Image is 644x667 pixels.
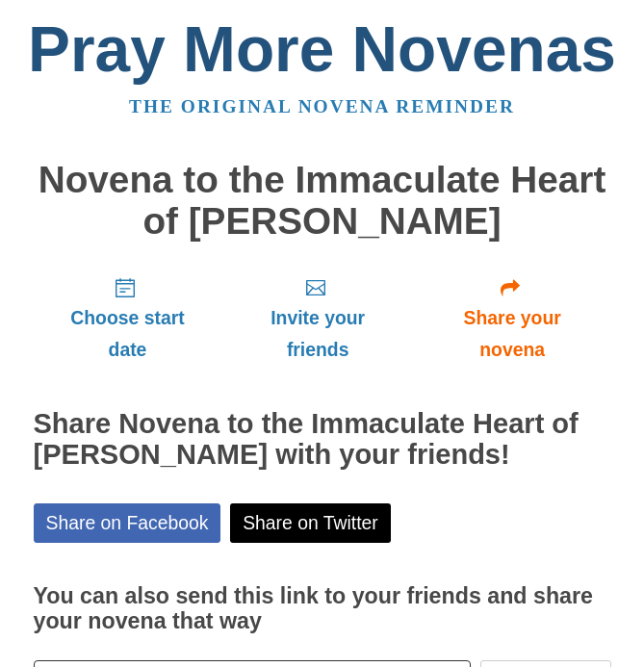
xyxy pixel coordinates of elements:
a: Share on Facebook [34,503,221,543]
h1: Novena to the Immaculate Heart of [PERSON_NAME] [34,160,611,242]
a: Share on Twitter [230,503,391,543]
h3: You can also send this link to your friends and share your novena that way [34,584,611,633]
a: The original novena reminder [129,96,515,116]
a: Invite your friends [221,261,413,375]
a: Choose start date [34,261,222,375]
h2: Share Novena to the Immaculate Heart of [PERSON_NAME] with your friends! [34,409,611,471]
span: Choose start date [53,302,203,366]
a: Share your novena [414,261,611,375]
a: Pray More Novenas [28,13,616,85]
span: Share your novena [433,302,592,366]
span: Invite your friends [241,302,394,366]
